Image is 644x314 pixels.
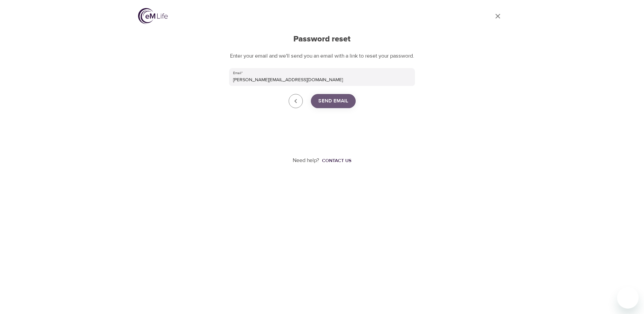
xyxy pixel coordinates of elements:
[289,94,303,108] a: close
[617,287,639,309] iframe: Button to launch messaging window
[311,94,356,108] button: Send Email
[319,157,351,164] a: Contact us
[490,8,506,24] a: close
[318,97,348,105] span: Send Email
[322,157,351,164] div: Contact us
[138,8,168,24] img: logo
[229,34,415,44] h2: Password reset
[229,52,415,60] p: Enter your email and we'll send you an email with a link to reset your password.
[293,157,319,164] p: Need help?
